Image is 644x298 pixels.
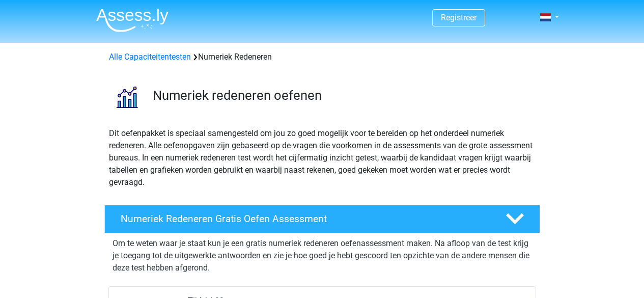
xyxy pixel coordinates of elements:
[121,213,489,225] h4: Numeriek Redeneren Gratis Oefen Assessment
[113,237,532,274] p: Om te weten waar je staat kun je een gratis numeriek redeneren oefenassessment maken. Na afloop v...
[96,8,169,32] img: Assessly
[109,52,191,62] a: Alle Capaciteitentesten
[100,205,544,233] a: Numeriek Redeneren Gratis Oefen Assessment
[105,51,540,63] div: Numeriek Redeneren
[109,127,536,188] p: Dit oefenpakket is speciaal samengesteld om jou zo goed mogelijk voor te bereiden op het onderdee...
[153,88,532,103] h3: Numeriek redeneren oefenen
[441,13,477,22] a: Registreer
[105,75,148,119] img: numeriek redeneren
